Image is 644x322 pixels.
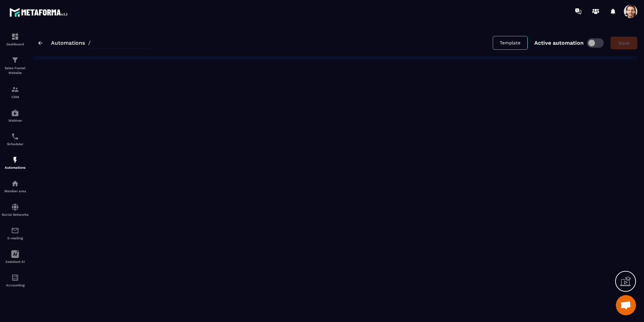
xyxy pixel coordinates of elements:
[9,6,70,18] img: logo
[2,28,29,51] a: formationformationDashboard
[2,174,29,198] a: automationsautomationsMember area
[2,269,29,292] a: accountantaccountantAccounting
[11,179,19,188] img: automations
[493,36,528,50] button: Template
[2,151,29,174] a: automationsautomationsAutomations
[2,51,29,80] a: formationformationSales Funnel Website
[2,119,29,122] p: Webinar
[2,142,29,146] p: Scheduler
[11,56,19,64] img: formation
[2,104,29,127] a: automationsautomationsWebinar
[2,189,29,193] p: Member area
[11,109,19,117] img: automations
[534,40,584,46] p: Active automation
[11,156,19,164] img: automations
[2,236,29,240] p: E-mailing
[616,295,636,315] div: Ouvrir le chat
[51,40,85,46] a: Automations
[2,198,29,222] a: social-networksocial-networkSocial Networks
[2,283,29,287] p: Accounting
[2,80,29,104] a: formationformationCRM
[11,85,19,93] img: formation
[11,274,19,282] img: accountant
[11,203,19,211] img: social-network
[88,40,91,46] span: /
[2,127,29,151] a: schedulerschedulerScheduler
[11,132,19,140] img: scheduler
[2,166,29,169] p: Automations
[11,33,19,41] img: formation
[2,42,29,46] p: Dashboard
[2,66,29,75] p: Sales Funnel Website
[2,222,29,245] a: emailemailE-mailing
[2,260,29,264] p: Assistant AI
[38,41,43,45] img: arrow
[11,227,19,235] img: email
[2,245,29,269] a: Assistant AI
[2,213,29,216] p: Social Networks
[2,95,29,99] p: CRM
